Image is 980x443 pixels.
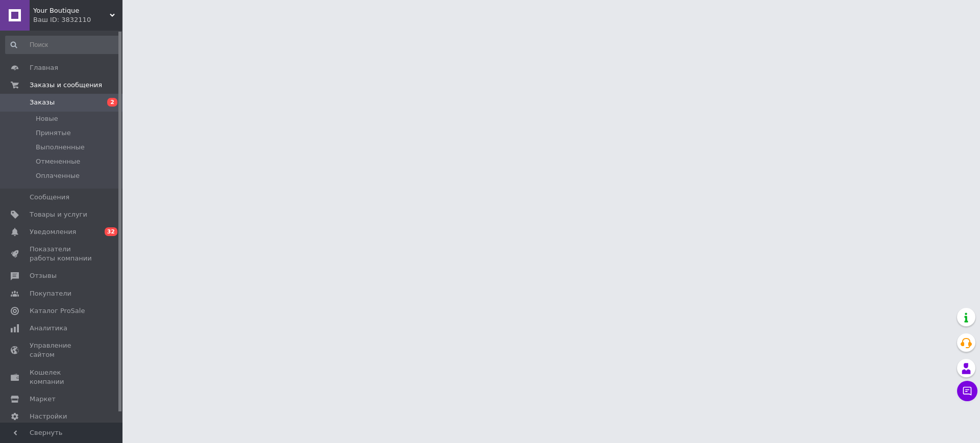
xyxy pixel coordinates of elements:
span: Заказы [30,98,55,107]
span: Кошелек компании [30,368,94,386]
span: Отмененные [36,157,80,166]
span: Заказы и сообщения [30,81,102,90]
span: 2 [107,98,117,107]
div: Ваш ID: 3832110 [33,15,122,24]
input: Поиск [5,36,120,54]
button: Чат с покупателем [957,381,977,401]
span: Маркет [30,395,56,404]
span: 32 [105,227,117,236]
span: Your Boutique [33,6,110,15]
span: Покупатели [30,289,71,298]
span: Новые [36,114,58,123]
span: Каталог ProSale [30,306,85,316]
span: Настройки [30,412,67,421]
span: Принятые [36,128,71,138]
span: Уведомления [30,227,76,237]
span: Выполненные [36,143,85,152]
span: Аналитика [30,324,67,333]
span: Главная [30,63,58,72]
span: Сообщения [30,193,69,202]
span: Управление сайтом [30,341,94,359]
span: Товары и услуги [30,210,87,219]
span: Оплаченные [36,171,80,180]
span: Отзывы [30,271,57,280]
span: Показатели работы компании [30,245,94,263]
